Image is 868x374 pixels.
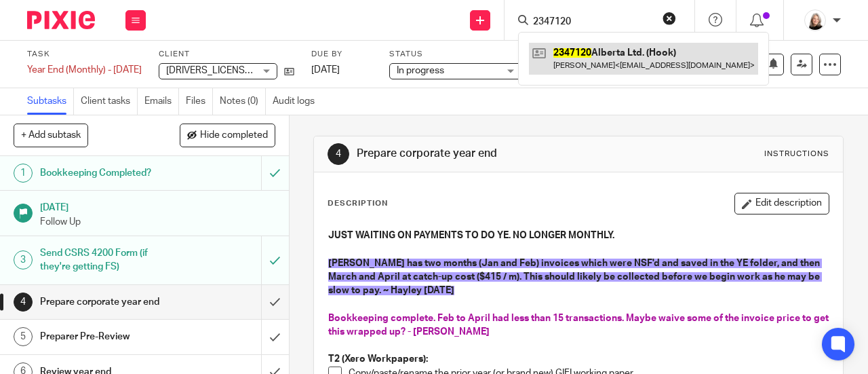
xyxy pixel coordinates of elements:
[311,65,340,75] span: [DATE]
[734,193,829,214] button: Edit description
[27,88,74,115] a: Subtasks
[220,88,266,115] a: Notes (0)
[328,143,349,165] div: 4
[159,49,294,60] label: Client
[40,215,275,229] p: Follow Up
[328,231,614,240] strong: JUST WAITING ON PAYMENTS TO DO YE. NO LONGER MONTHLY.
[14,164,33,183] div: 1
[27,49,142,60] label: Task
[14,293,33,312] div: 4
[14,327,33,346] div: 5
[27,11,95,29] img: Pixie
[81,88,138,115] a: Client tasks
[200,130,268,141] span: Hide completed
[14,124,88,147] button: + Add subtask
[328,354,428,364] strong: T2 (Xero Workpapers):
[14,250,33,269] div: 3
[663,12,676,25] button: Clear
[273,88,321,115] a: Audit logs
[357,147,608,161] h1: Prepare corporate year end
[186,88,213,115] a: Files
[328,314,831,337] span: Bookkeeping complete. Feb to April had less than 15 transactions. Maybe waive some of the invoice...
[27,63,142,77] div: Year End (Monthly) - [DATE]
[144,88,179,115] a: Emails
[389,49,525,60] label: Status
[40,198,275,214] h1: [DATE]
[27,63,142,77] div: Year End (Monthly) - April 2025
[804,10,826,31] img: Screenshot%202023-11-02%20134555.png
[40,326,178,347] h1: Preparer Pre-Review
[180,124,275,147] button: Hide completed
[40,292,178,312] h1: Prepare corporate year end
[532,16,654,29] input: Search
[40,243,178,278] h1: Send CSRS 4200 Form (if they're getting FS)
[397,66,444,75] span: In progress
[166,66,377,75] span: [DRIVERS_LICENSE_NUMBER] Alberta Ltd. (Hook)
[328,198,388,209] p: Description
[311,49,372,60] label: Due by
[328,259,822,296] span: [PERSON_NAME] has two months (Jan and Feb) invoices which were NSF'd and saved in the YE folder, ...
[40,163,178,183] h1: Bookkeeping Completed?
[764,149,829,160] div: Instructions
